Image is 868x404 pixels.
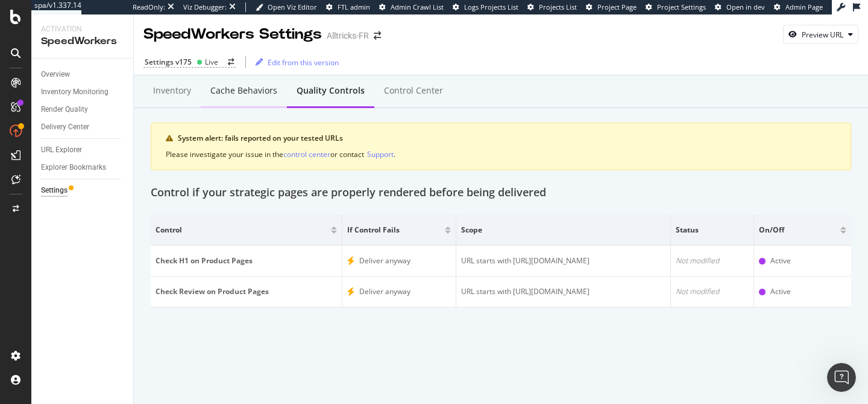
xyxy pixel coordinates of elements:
span: Projects List [539,2,577,11]
div: SpeedWorkers [41,34,124,48]
div: SpeedWorkers Settings [143,24,322,45]
span: Control [156,225,328,236]
div: URL Explorer [41,144,82,156]
a: URL Explorer [41,144,125,156]
span: Project Page [597,2,637,11]
div: arrow-right-arrow-left [374,31,381,40]
div: Check Review on Product Pages [156,286,337,297]
a: Logs Projects List [453,2,518,12]
div: Not modified [676,255,749,266]
div: Cache behaviors [210,85,277,97]
button: control center [283,149,330,160]
div: URL starts with [URL][DOMAIN_NAME] [461,286,665,297]
span: Project Settings [657,2,706,11]
div: Control if your strategic pages are properly rendered before being delivered [151,185,546,200]
div: Deliver anyway [359,255,410,266]
div: Active [770,255,791,266]
iframe: To enrich screen reader interactions, please activate Accessibility in Grammarly extension settings [827,363,856,392]
span: Admin Page [785,2,823,11]
div: Not modified [676,286,749,297]
a: Open Viz Editor [256,2,317,12]
div: arrow-right-arrow-left [228,59,234,66]
a: Explorer Bookmarks [41,161,125,174]
div: Close [385,5,407,27]
div: Overview [41,68,70,81]
div: Preview URL [802,30,843,40]
a: Render Quality [41,103,125,116]
button: Edit from this version [251,53,339,72]
div: Inventory Monitoring [41,86,108,98]
span: Admin Crawl List [391,2,444,11]
a: Admin Page [774,2,823,12]
div: Alltricks-FR [327,30,369,42]
a: Project Page [586,2,637,12]
a: Project Settings [646,2,706,12]
span: Scope [461,225,662,236]
div: System alert: fails reported on your tested URLs [178,133,836,144]
div: Inventory [153,85,191,97]
span: If control fails [347,225,442,236]
span: Open Viz Editor [268,2,317,11]
span: On/off [759,225,837,236]
div: Settings v175 [145,57,192,67]
span: Status [676,225,746,236]
a: Admin Crawl List [379,2,444,12]
div: Live [205,57,218,67]
div: Support [367,149,394,159]
button: Preview URL [783,25,858,44]
div: Check H1 on Product Pages [156,255,337,266]
span: Logs Projects List [464,2,518,11]
div: Quality Controls [297,85,365,97]
span: Open in dev [726,2,765,11]
button: Collapse window [362,5,385,28]
div: Deliver anyway [359,286,410,297]
div: Delivery Center [41,121,89,133]
div: Active [770,286,791,297]
div: URL starts with [URL][DOMAIN_NAME] [461,255,665,266]
div: control center [283,149,330,159]
a: Overview [41,68,125,81]
a: Settings [41,184,125,197]
div: Explorer Bookmarks [41,161,106,174]
div: Settings [41,184,68,197]
button: go back [8,5,31,28]
div: Please investigate your issue in the or contact . [166,149,836,160]
a: FTL admin [326,2,370,12]
a: Projects List [527,2,577,12]
div: Edit from this version [268,57,339,68]
div: Control Center [384,85,443,97]
div: Activation [41,24,124,34]
button: Support [367,149,394,160]
div: warning banner [151,123,851,170]
div: Viz Debugger: [183,2,227,12]
div: Render Quality [41,103,88,116]
a: Delivery Center [41,121,125,133]
div: ReadOnly: [133,2,165,12]
a: Open in dev [715,2,765,12]
span: FTL admin [338,2,370,11]
a: Inventory Monitoring [41,86,125,98]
